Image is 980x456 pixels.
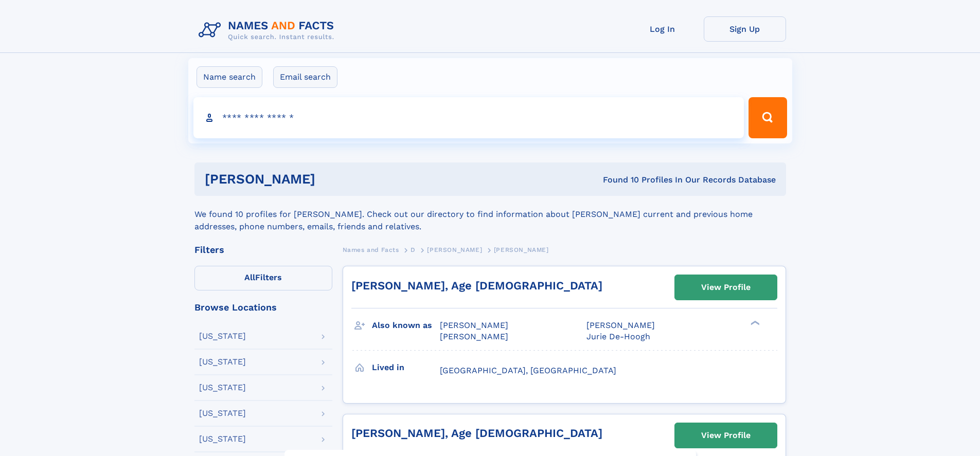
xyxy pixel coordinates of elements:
label: Name search [197,66,262,88]
div: Found 10 Profiles In Our Records Database [459,174,776,186]
a: D [411,243,416,256]
a: View Profile [675,275,777,300]
a: View Profile [675,423,777,448]
h3: Also known as [372,317,440,334]
div: View Profile [701,276,751,299]
a: [PERSON_NAME], Age [DEMOGRAPHIC_DATA] [351,279,602,292]
div: ❯ [748,320,760,326]
label: Email search [273,66,337,88]
div: View Profile [701,424,751,447]
span: Jurie De-Hoogh [586,332,650,341]
span: [PERSON_NAME] [440,320,508,330]
label: Filters [194,266,332,290]
h3: Lived in [372,359,440,376]
span: [PERSON_NAME] [586,320,655,330]
span: [PERSON_NAME] [427,246,482,253]
span: [PERSON_NAME] [440,332,508,341]
h1: [PERSON_NAME] [205,173,459,186]
input: search input [193,97,744,138]
div: [US_STATE] [199,358,246,366]
a: Log In [621,16,704,42]
a: Sign Up [704,16,786,42]
img: Logo Names and Facts [194,16,343,44]
div: [US_STATE] [199,332,246,340]
span: D [411,246,416,253]
div: [US_STATE] [199,409,246,417]
a: Names and Facts [343,243,399,256]
span: [GEOGRAPHIC_DATA], [GEOGRAPHIC_DATA] [440,366,616,375]
div: [US_STATE] [199,435,246,443]
div: [US_STATE] [199,384,246,392]
span: [PERSON_NAME] [494,246,549,253]
span: All [244,272,255,282]
div: We found 10 profiles for [PERSON_NAME]. Check out our directory to find information about [PERSON... [194,196,786,233]
button: Search Button [749,97,787,138]
a: [PERSON_NAME], Age [DEMOGRAPHIC_DATA] [351,427,602,440]
div: Browse Locations [194,303,332,312]
div: Filters [194,245,332,254]
a: [PERSON_NAME] [427,243,482,256]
